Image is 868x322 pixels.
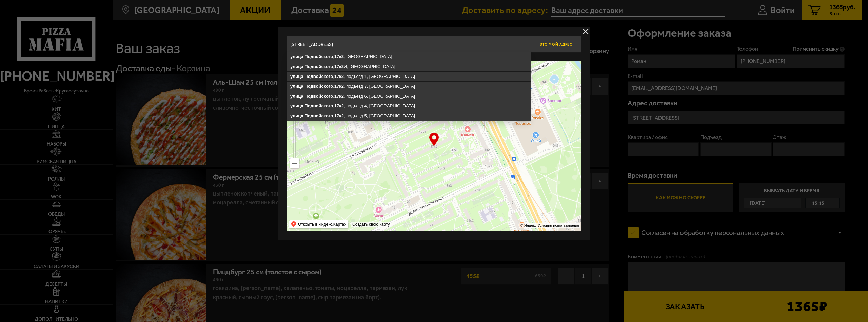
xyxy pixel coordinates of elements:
span: Это мой адрес [540,42,572,47]
ymaps: Подвойского [304,74,333,79]
ymaps: Подвойского [304,94,333,99]
ymaps: 17к2 [334,64,344,69]
ymaps: улица [290,54,303,59]
input: Введите адрес доставки [287,36,531,53]
ymaps: улица [290,113,303,118]
ymaps: © Яндекс [520,223,537,227]
ymaps: Открыть в Яндекс.Картах [298,220,346,228]
ymaps: , И, [GEOGRAPHIC_DATA] [287,62,531,71]
ymaps: 17к2 [334,113,344,118]
ymaps: улица [290,84,303,89]
a: Создать свою карту [351,222,391,227]
ymaps: 17к2 [334,74,344,79]
ymaps: , , подъезд 5, [GEOGRAPHIC_DATA] [287,111,531,121]
ymaps: , , подъезд 7, [GEOGRAPHIC_DATA] [287,82,531,91]
ymaps: 17к2 [334,94,344,99]
ymaps: 17к2 [334,54,344,59]
button: delivery type [581,27,590,36]
ymaps: 17к2 [334,84,344,89]
ymaps: 17к2 [334,103,344,108]
a: Условия использования [538,223,579,227]
ymaps: Подвойского [304,113,333,118]
ymaps: Подвойского [304,103,333,108]
ymaps: Подвойского [304,84,333,89]
ymaps: , , подъезд 1, [GEOGRAPHIC_DATA] [287,72,531,81]
ymaps: , , [GEOGRAPHIC_DATA] [287,52,531,62]
ymaps: улица [290,103,303,108]
ymaps: улица [290,64,303,69]
ymaps: , , подъезд 6, [GEOGRAPHIC_DATA] [287,91,531,101]
ymaps: Открыть в Яндекс.Картах [289,220,348,228]
button: Это мой адрес [531,36,581,53]
ymaps: улица [290,94,303,99]
ymaps: улица [290,74,303,79]
ymaps: Подвойского [304,54,333,59]
ymaps: , , подъезд 4, [GEOGRAPHIC_DATA] [287,101,531,111]
ymaps: Подвойского [304,64,333,69]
